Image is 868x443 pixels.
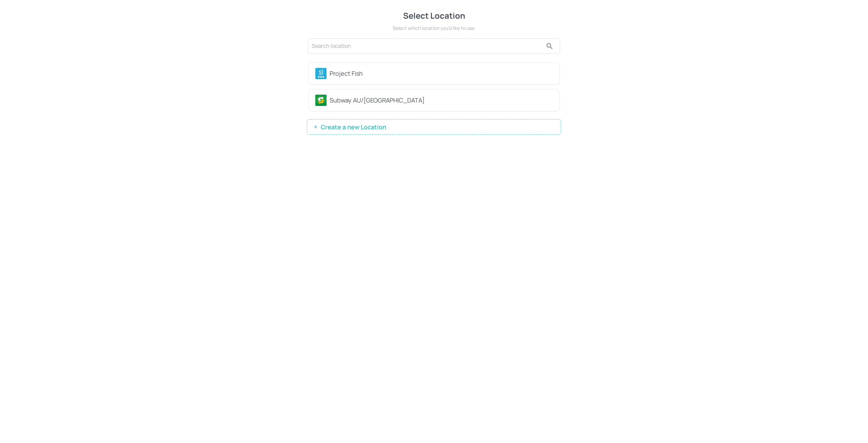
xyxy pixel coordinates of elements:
[543,39,556,53] button: search
[330,96,553,105] div: Subway AU/[GEOGRAPHIC_DATA]
[312,41,543,52] input: Search location
[315,95,327,106] img: avatar
[317,124,390,130] span: Create a new Location
[307,24,561,32] div: Select which location you’d like to use.
[307,10,561,22] div: Select Location
[315,68,327,79] img: avatar
[330,69,553,78] div: Project Fish
[307,119,561,135] button: Create a new Location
